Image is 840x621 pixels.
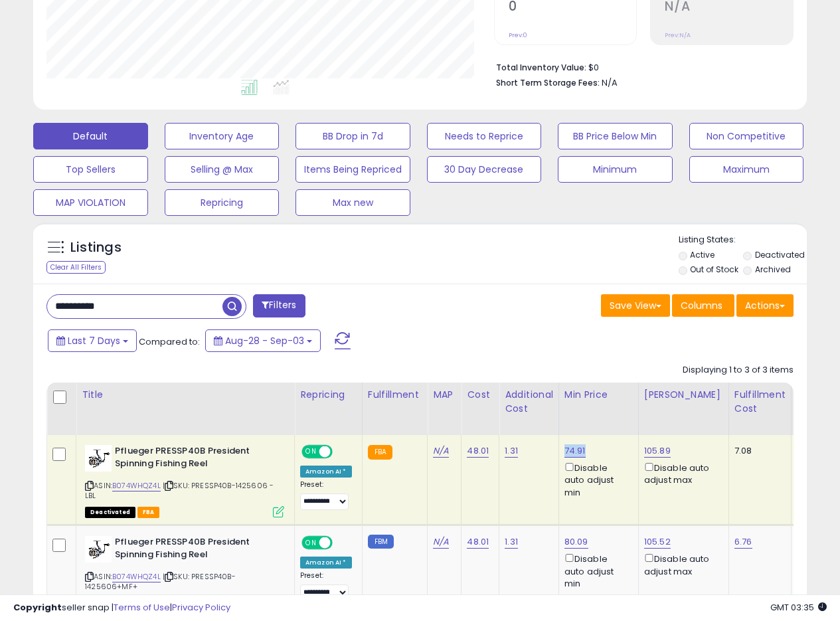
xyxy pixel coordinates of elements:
button: Items Being Repriced [295,156,410,183]
b: Pflueger PRESSP40B President Spinning Fishing Reel [115,536,276,564]
a: 105.52 [644,535,671,549]
button: 30 Day Decrease [427,156,542,183]
div: MAP [433,388,456,402]
div: Preset: [300,571,352,601]
div: Amazon AI * [300,466,352,478]
div: ASIN: [85,445,284,516]
b: Short Term Storage Fees: [496,77,600,88]
span: Last 7 Days [68,334,120,347]
a: 6.76 [734,535,752,549]
div: Preset: [300,480,352,510]
label: Deactivated [755,249,805,260]
div: Fulfillment [368,388,422,402]
span: Columns [681,299,722,312]
span: OFF [331,446,352,458]
b: Total Inventory Value: [496,62,586,73]
a: Terms of Use [114,601,170,614]
small: FBA [368,445,392,460]
a: B074WHQZ4L [112,571,161,582]
button: BB Drop in 7d [295,123,410,149]
div: Repricing [300,388,357,402]
h5: Listings [70,238,122,257]
a: 105.89 [644,444,671,458]
button: Non Competitive [689,123,804,149]
div: Fulfillment Cost [734,388,786,416]
small: FBM [368,535,394,549]
div: Min Price [564,388,633,402]
span: ON [303,537,319,549]
a: N/A [433,444,449,458]
small: Prev: 0 [509,31,527,39]
div: Disable auto adjust min [564,460,628,499]
a: 48.01 [467,535,489,549]
button: BB Price Below Min [558,123,673,149]
button: Needs to Reprice [427,123,542,149]
span: All listings that are unavailable for purchase on Amazon for any reason other than out-of-stock [85,507,135,518]
button: Max new [295,189,410,216]
div: 7.08 [734,445,781,457]
button: Aug-28 - Sep-03 [205,329,321,352]
small: Prev: N/A [665,31,691,39]
span: OFF [331,537,352,549]
button: Repricing [165,189,280,216]
div: Cost [467,388,493,402]
label: Archived [755,264,791,275]
strong: Copyright [13,601,62,614]
span: ON [303,446,319,458]
button: Last 7 Days [48,329,137,352]
button: Minimum [558,156,673,183]
div: Displaying 1 to 3 of 3 items [683,364,794,377]
button: Selling @ Max [165,156,280,183]
a: 80.09 [564,535,588,549]
a: 1.31 [505,535,518,549]
span: | SKU: PRESSP40B-1425606 - LBL [85,480,274,500]
button: Default [33,123,148,149]
span: Compared to: [139,335,200,348]
div: [PERSON_NAME] [644,388,723,402]
label: Out of Stock [690,264,738,275]
button: Inventory Age [165,123,280,149]
button: Columns [672,294,734,317]
div: Disable auto adjust max [644,551,718,577]
button: Maximum [689,156,804,183]
div: seller snap | | [13,602,230,614]
div: Amazon AI * [300,557,352,569]
a: 74.91 [564,444,586,458]
span: Aug-28 - Sep-03 [225,334,304,347]
button: Filters [253,294,305,317]
p: Listing States: [679,234,807,246]
div: Disable auto adjust max [644,460,718,486]
b: Pflueger PRESSP40B President Spinning Fishing Reel [115,445,276,473]
a: N/A [433,535,449,549]
button: Top Sellers [33,156,148,183]
button: Save View [601,294,670,317]
button: Actions [736,294,794,317]
span: | SKU: PRESSP40B-1425606+MF+ [85,571,236,591]
div: Additional Cost [505,388,553,416]
label: Active [690,249,714,260]
a: 48.01 [467,444,489,458]
span: N/A [602,76,618,89]
a: Privacy Policy [172,601,230,614]
a: 1.31 [505,444,518,458]
div: ASIN: [85,536,284,607]
span: 2025-09-11 03:35 GMT [770,601,827,614]
li: $0 [496,58,784,74]
img: 414qaDg-I6L._SL40_.jpg [85,536,112,563]
button: MAP VIOLATION [33,189,148,216]
a: B074WHQZ4L [112,480,161,491]
span: FBA [137,507,160,518]
div: Disable auto adjust min [564,551,628,590]
div: Title [82,388,289,402]
div: Clear All Filters [46,261,106,274]
img: 414qaDg-I6L._SL40_.jpg [85,445,112,472]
